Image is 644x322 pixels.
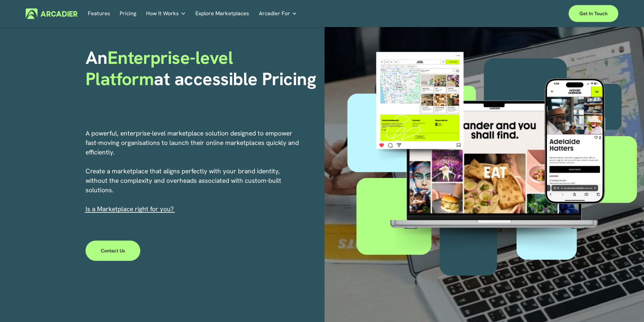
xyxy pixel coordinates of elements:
a: Features [88,8,110,19]
span: I [86,205,174,213]
a: s a Marketplace right for you? [87,205,174,213]
a: Get in touch [569,5,618,22]
a: folder dropdown [259,8,297,19]
h1: An at accessible Pricing [86,47,320,90]
a: folder dropdown [146,8,186,19]
span: Enterprise-level Platform [86,46,238,90]
div: Widżet czatu [610,290,644,322]
img: Arcadier [26,8,77,19]
span: How It Works [146,9,179,18]
a: Pricing [120,8,136,19]
p: A powerful, enterprise-level marketplace solution designed to empower fast-moving organisations t... [86,129,300,214]
a: Explore Marketplaces [195,8,249,19]
iframe: Chat Widget [610,290,644,322]
span: Arcadier For [259,9,290,18]
a: Contact Us [86,241,141,261]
